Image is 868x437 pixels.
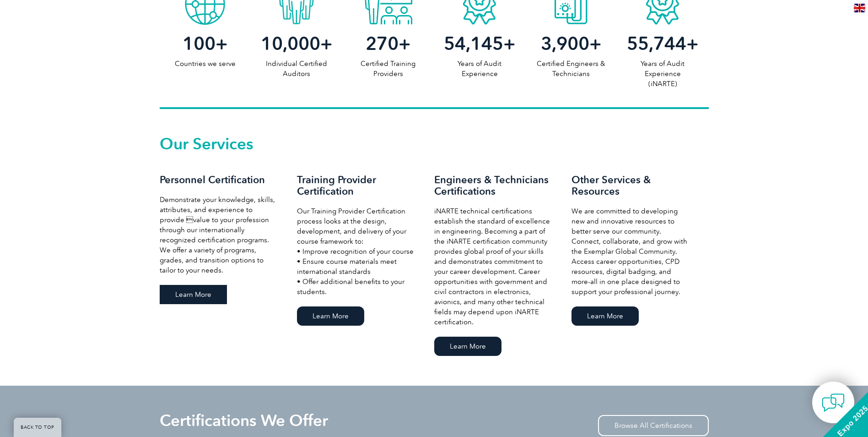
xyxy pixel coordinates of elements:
[183,33,216,55] span: 100
[541,33,589,55] span: 3,900
[822,391,845,414] img: contact-chat.png
[261,33,320,55] span: 10,000
[297,306,364,326] a: Learn More
[160,195,279,275] p: Demonstrate your knowledge, skills, attributes, and experience to provide value to your professi...
[342,59,434,79] p: Certified Training Providers
[444,33,503,55] span: 54,145
[434,206,553,327] p: iNARTE technical certifications establish the standard of excellence in engineering. Becoming a p...
[160,137,709,151] h2: Our Services
[571,306,639,326] a: Learn More
[297,206,416,297] p: Our Training Provider Certification process looks at the design, development, and delivery of you...
[160,285,227,304] a: Learn More
[366,33,399,55] span: 270
[434,174,553,197] h3: Engineers & Technicians Certifications
[571,206,690,297] p: We are committed to developing new and innovative resources to better serve our community. Connec...
[14,418,61,437] a: BACK TO TOP
[571,174,690,197] h3: Other Services & Resources
[627,33,686,55] span: 55,744
[251,36,342,51] h2: +
[525,59,617,79] p: Certified Engineers & Technicians
[160,174,279,186] h3: Personnel Certification
[297,174,416,197] h3: Training Provider Certification
[160,59,251,69] p: Countries we serve
[160,36,251,51] h2: +
[434,337,501,356] a: Learn More
[854,4,865,12] img: en
[251,59,342,79] p: Individual Certified Auditors
[434,36,525,51] h2: +
[598,415,709,436] a: Browse All Certifications
[434,59,525,79] p: Years of Audit Experience
[525,36,617,51] h2: +
[617,59,708,89] p: Years of Audit Experience (iNARTE)
[160,413,328,428] h2: Certifications We Offer
[342,36,434,51] h2: +
[617,36,708,51] h2: +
